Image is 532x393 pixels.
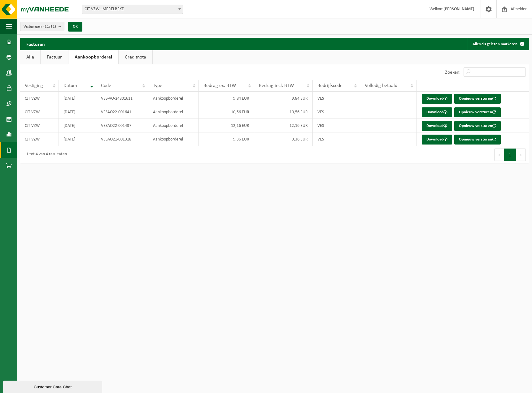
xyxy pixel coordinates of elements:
[254,132,313,146] td: 9,36 EUR
[199,92,254,105] td: 9,84 EUR
[443,7,474,11] strong: [PERSON_NAME]
[96,105,149,119] td: VESAO22-001641
[422,121,452,131] a: Download
[153,83,162,88] span: Type
[24,22,56,31] span: Vestigingen
[468,38,528,50] button: Alles als gelezen markeren
[148,105,199,119] td: Aankoopborderel
[23,149,67,160] div: 1 tot 4 van 4 resultaten
[199,105,254,119] td: 10,56 EUR
[82,5,183,14] span: CJT VZW - MERELBEKE
[20,22,64,31] button: Vestigingen(11/11)
[101,83,111,88] span: Code
[68,50,118,64] a: Aankoopborderel
[313,119,360,132] td: VES
[82,5,183,14] span: CJT VZW - MERELBEKE
[119,50,152,64] a: Creditnota
[59,132,96,146] td: [DATE]
[63,83,77,88] span: Datum
[203,83,236,88] span: Bedrag ex. BTW
[422,135,452,145] a: Download
[20,105,59,119] td: CJT VZW
[59,119,96,132] td: [DATE]
[454,107,501,117] button: Opnieuw versturen
[3,379,103,393] iframe: chat widget
[516,149,526,161] button: Next
[454,121,501,131] button: Opnieuw versturen
[313,132,360,146] td: VES
[43,24,56,28] count: (11/11)
[365,83,397,88] span: Volledig betaald
[254,119,313,132] td: 12,16 EUR
[148,132,199,146] td: Aankoopborderel
[20,50,40,64] a: Alle
[504,149,516,161] button: 1
[59,105,96,119] td: [DATE]
[254,105,313,119] td: 10,56 EUR
[445,70,460,75] label: Zoeken:
[254,92,313,105] td: 9,84 EUR
[199,119,254,132] td: 12,16 EUR
[313,92,360,105] td: VES
[454,135,501,145] button: Opnieuw versturen
[454,94,501,104] button: Opnieuw versturen
[422,94,452,104] a: Download
[96,119,149,132] td: VESAO22-001437
[20,92,59,105] td: CJT VZW
[20,132,59,146] td: CJT VZW
[68,22,82,32] button: OK
[59,92,96,105] td: [DATE]
[148,119,199,132] td: Aankoopborderel
[494,149,504,161] button: Previous
[317,83,342,88] span: Bedrijfscode
[96,132,149,146] td: VESAO21-001318
[96,92,149,105] td: VES-AO-24801611
[20,38,51,50] h2: Facturen
[25,83,43,88] span: Vestiging
[148,92,199,105] td: Aankoopborderel
[422,107,452,117] a: Download
[41,50,68,64] a: Factuur
[199,132,254,146] td: 9,36 EUR
[313,105,360,119] td: VES
[259,83,294,88] span: Bedrag incl. BTW
[20,119,59,132] td: CJT VZW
